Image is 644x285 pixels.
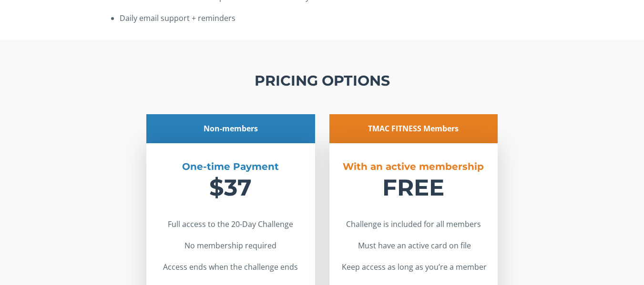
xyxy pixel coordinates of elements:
div: TMAC FITNESS Members [329,114,498,143]
div: Non-members [146,114,315,143]
h2: FREE [339,173,488,202]
li: Daily email support + reminders [120,11,543,25]
p: Full access to the 20-Day Challenge [156,217,305,231]
span: Keep access as long as you’re a member [342,262,487,272]
p: Access ends when the challenge ends [156,260,305,274]
h4: One-time Payment [156,160,305,173]
h2: $37 [156,173,305,202]
span: Challenge is included for all members [346,219,481,229]
h4: With an active membership [339,160,488,173]
p: No membership required [156,239,305,253]
span: Must have an active card on file [358,240,471,251]
h2: PRICING OPTIONS [146,71,498,90]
